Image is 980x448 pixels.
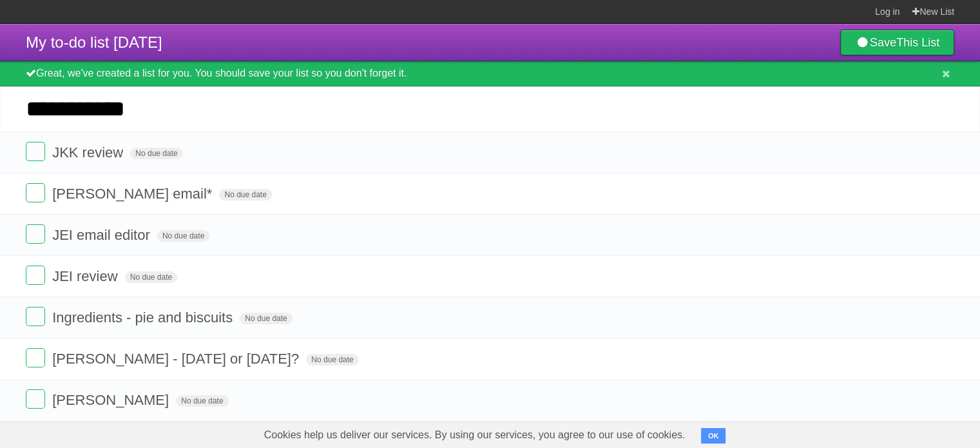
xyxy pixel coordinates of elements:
span: Ingredients - pie and biscuits [52,309,236,326]
span: No due date [219,189,271,200]
span: No due date [130,148,182,159]
span: JKK review [52,144,126,161]
button: OK [701,428,726,443]
span: JEI email editor [52,227,153,243]
span: No due date [306,354,358,365]
b: This List [896,36,939,49]
label: Done [26,307,45,326]
span: JEI review [52,268,120,284]
span: No due date [157,230,209,242]
span: No due date [240,313,292,324]
a: SaveThis List [840,30,954,55]
label: Done [26,183,45,202]
label: Done [26,389,45,409]
span: [PERSON_NAME] email* [52,186,215,202]
label: Done [26,142,45,161]
span: No due date [125,271,177,283]
label: Done [26,224,45,244]
span: My to-do list [DATE] [26,34,162,51]
label: Done [26,348,45,367]
label: Done [26,266,45,285]
span: [PERSON_NAME] [52,392,172,408]
span: Cookies help us deliver our services. By using our services, you agree to our use of cookies. [251,422,698,448]
span: [PERSON_NAME] - [DATE] or [DATE]? [52,351,302,367]
span: No due date [176,395,228,407]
